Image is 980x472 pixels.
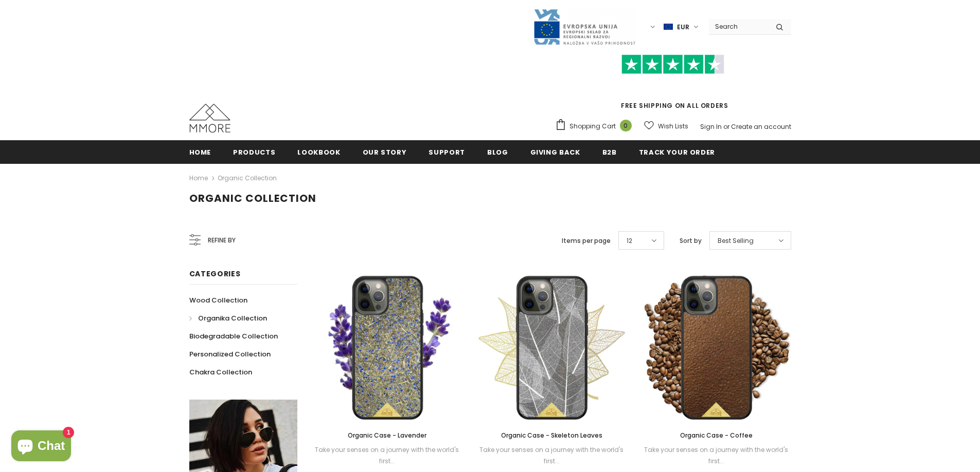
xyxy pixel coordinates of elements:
[533,8,636,46] img: Javni Razpis
[189,140,211,163] a: Home
[621,54,724,74] img: Trust Pilot Stars
[189,172,208,184] a: Home
[313,273,462,422] img: Real Organic Hanpicked Lavender Flowers held in Hand
[620,120,632,131] span: 0
[642,430,791,441] a: Organic Case - Coffee
[429,140,465,163] a: support
[8,430,74,464] inbox-online-store-chat: Shopify online store chat
[530,140,580,163] a: Giving back
[477,430,626,441] a: Organic Case - Skeleton Leaves
[602,140,617,163] a: B2B
[644,117,688,135] a: Wish Lists
[501,431,602,440] span: Organic Case - Skeleton Leaves
[709,19,768,34] input: Search Site
[189,191,316,205] span: Organic Collection
[189,331,278,341] span: Biodegradable Collection
[530,147,580,157] span: Giving back
[189,363,252,381] a: Chakra Collection
[189,104,230,133] img: MMORE Cases
[477,273,626,422] img: Skeleton Leaves in Hand
[189,291,247,309] a: Wood Collection
[680,431,753,440] span: Organic Case - Coffee
[723,122,729,131] span: or
[189,345,271,363] a: Personalized Collection
[218,174,277,182] a: Organic Collection
[363,140,407,163] a: Our Story
[189,327,278,345] a: Biodegradable Collection
[233,140,275,163] a: Products
[189,349,271,359] span: Personalized Collection
[297,147,340,157] span: Lookbook
[555,74,791,101] iframe: Customer reviews powered by Trustpilot
[189,367,252,377] span: Chakra Collection
[731,122,791,131] a: Create an account
[639,140,715,163] a: Track your order
[639,147,715,157] span: Track your order
[477,444,626,467] div: Take your senses on a journey with the world's first...
[198,313,267,323] span: Organika Collection
[297,140,340,163] a: Lookbook
[208,235,236,246] span: Refine by
[533,22,636,31] a: Javni Razpis
[569,121,616,131] span: Shopping Cart
[313,444,462,467] div: Take your senses on a journey with the world's first...
[189,309,267,327] a: Organika Collection
[233,147,275,157] span: Products
[627,236,632,246] span: 12
[555,59,791,110] span: FREE SHIPPING ON ALL ORDERS
[363,147,407,157] span: Our Story
[189,295,247,305] span: Wood Collection
[313,430,462,441] a: Organic Case - Lavender
[487,140,508,163] a: Blog
[680,236,702,246] label: Sort by
[189,147,211,157] span: Home
[562,236,611,246] label: Items per page
[348,431,426,440] span: Organic Case - Lavender
[700,122,722,131] a: Sign In
[189,269,241,279] span: Categories
[487,147,508,157] span: Blog
[642,444,791,467] div: Take your senses on a journey with the world's first...
[658,121,688,131] span: Wish Lists
[602,147,617,157] span: B2B
[677,22,689,32] span: EUR
[429,147,465,157] span: support
[642,273,791,422] img: Real Handpicked Organic Coffee Beans Held in Hand
[555,119,637,134] a: Shopping Cart 0
[718,236,754,246] span: Best Selling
